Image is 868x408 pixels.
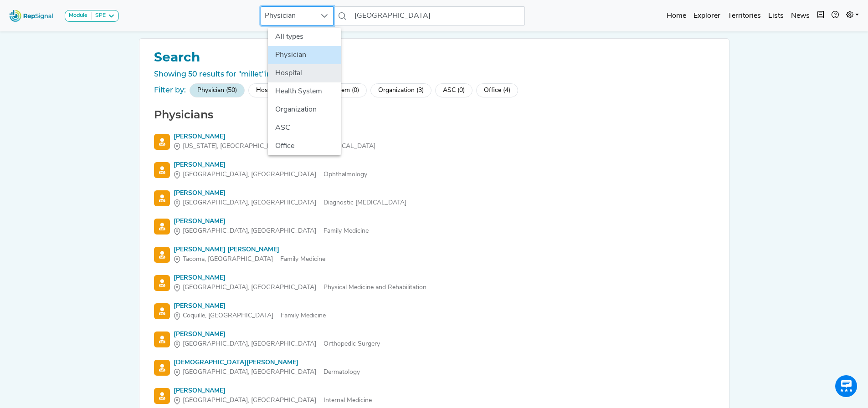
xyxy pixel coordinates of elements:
div: [PERSON_NAME] [174,301,326,311]
img: Physician Search Icon [154,275,170,291]
a: Lists [765,7,787,25]
a: [PERSON_NAME] [PERSON_NAME]Tacoma, [GEOGRAPHIC_DATA]Family Medicine [154,245,714,264]
li: Health System [268,82,341,101]
img: Physician Search Icon [154,388,170,404]
button: ModuleSPE [65,10,119,22]
div: Diagnostic [MEDICAL_DATA] [174,142,375,151]
a: [PERSON_NAME][US_STATE], [GEOGRAPHIC_DATA]Diagnostic [MEDICAL_DATA] [154,132,714,151]
input: Search a physician [351,6,525,25]
div: Dermatology [174,367,360,377]
span: Tacoma, [GEOGRAPHIC_DATA] [183,255,273,264]
span: Physician [261,7,316,25]
div: [PERSON_NAME] [174,386,372,396]
img: Physician Search Icon [154,247,170,263]
div: [DEMOGRAPHIC_DATA][PERSON_NAME] [174,358,360,367]
span: [GEOGRAPHIC_DATA], [GEOGRAPHIC_DATA] [183,367,316,377]
div: Ophthalmology [174,170,367,179]
li: ASC [268,119,341,137]
div: Diagnostic [MEDICAL_DATA] [174,198,406,208]
img: Physician Search Icon [154,360,170,376]
img: Physician Search Icon [154,219,170,235]
li: Organization [268,101,341,119]
li: Hospital [268,64,341,82]
div: [PERSON_NAME] [174,330,380,339]
a: Territories [724,7,765,25]
div: Showing 50 results for "millet" [150,69,718,80]
h2: Physicians [150,108,718,122]
div: Filter by: [154,85,186,96]
li: Office [268,137,341,155]
div: Organization (3) [370,83,431,97]
li: Physician [268,46,341,64]
div: Hospital (0) [248,83,297,97]
img: Physician Search Icon [154,303,170,319]
span: [GEOGRAPHIC_DATA], [GEOGRAPHIC_DATA] [183,226,316,236]
div: [PERSON_NAME] [PERSON_NAME] [174,245,325,255]
div: Physical Medicine and Rehabilitation [174,283,426,292]
div: [PERSON_NAME] [174,273,426,283]
a: [PERSON_NAME][GEOGRAPHIC_DATA], [GEOGRAPHIC_DATA]Family Medicine [154,217,714,236]
span: [GEOGRAPHIC_DATA], [GEOGRAPHIC_DATA] [183,339,316,349]
span: [GEOGRAPHIC_DATA], [GEOGRAPHIC_DATA] [183,396,316,405]
h1: Search [150,50,718,65]
div: [PERSON_NAME] [174,217,369,226]
div: Family Medicine [174,226,369,236]
a: [DEMOGRAPHIC_DATA][PERSON_NAME][GEOGRAPHIC_DATA], [GEOGRAPHIC_DATA]Dermatology [154,358,714,377]
strong: Module [69,13,87,18]
a: [PERSON_NAME]Coquille, [GEOGRAPHIC_DATA]Family Medicine [154,301,714,321]
div: Physician (50) [190,83,245,97]
div: Office (4) [476,83,518,97]
span: Coquille, [GEOGRAPHIC_DATA] [183,311,273,321]
div: Family Medicine [174,255,325,264]
a: [PERSON_NAME][GEOGRAPHIC_DATA], [GEOGRAPHIC_DATA]Diagnostic [MEDICAL_DATA] [154,189,714,208]
div: Internal Medicine [174,396,372,405]
a: [PERSON_NAME][GEOGRAPHIC_DATA], [GEOGRAPHIC_DATA]Ophthalmology [154,160,714,179]
a: News [787,7,813,25]
img: Physician Search Icon [154,331,170,347]
li: All types [268,28,341,46]
div: [PERSON_NAME] [174,160,367,170]
span: [GEOGRAPHIC_DATA], [GEOGRAPHIC_DATA] [183,198,316,208]
a: Explorer [690,7,724,25]
div: [PERSON_NAME] [174,189,406,198]
img: Physician Search Icon [154,162,170,178]
span: in Physicians [265,70,313,78]
a: Home [663,7,690,25]
span: [US_STATE], [GEOGRAPHIC_DATA] [183,142,285,151]
img: Physician Search Icon [154,190,170,206]
a: [PERSON_NAME][GEOGRAPHIC_DATA], [GEOGRAPHIC_DATA]Orthopedic Surgery [154,330,714,349]
a: [PERSON_NAME][GEOGRAPHIC_DATA], [GEOGRAPHIC_DATA]Physical Medicine and Rehabilitation [154,273,714,292]
div: ASC (0) [435,83,473,97]
img: Physician Search Icon [154,134,170,150]
div: Family Medicine [174,311,326,321]
span: [GEOGRAPHIC_DATA], [GEOGRAPHIC_DATA] [183,283,316,292]
div: Orthopedic Surgery [174,339,380,349]
button: Intel Book [813,7,828,25]
span: [GEOGRAPHIC_DATA], [GEOGRAPHIC_DATA] [183,170,316,179]
div: [PERSON_NAME] [174,132,375,142]
div: SPE [92,12,106,20]
a: [PERSON_NAME][GEOGRAPHIC_DATA], [GEOGRAPHIC_DATA]Internal Medicine [154,386,714,405]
